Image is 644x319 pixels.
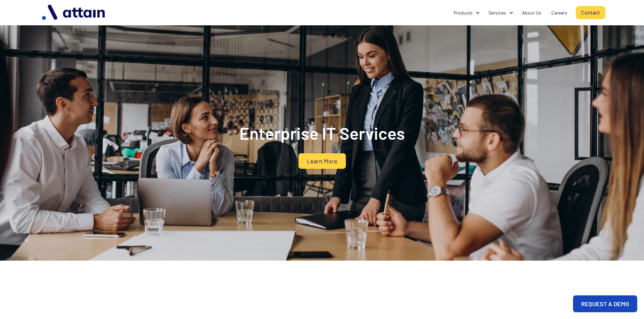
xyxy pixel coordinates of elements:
[546,6,572,19] a: Careers
[454,9,473,16] div: Products
[517,6,546,19] a: About Us
[522,9,541,16] div: About Us
[576,6,605,19] a: Contact
[573,295,637,312] a: REQUEST A DEMO
[299,153,346,169] a: Learn More
[488,9,506,16] div: Services
[187,123,457,143] h2: Enterprise IT Services
[39,2,110,23] img: logo
[551,9,567,16] div: Careers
